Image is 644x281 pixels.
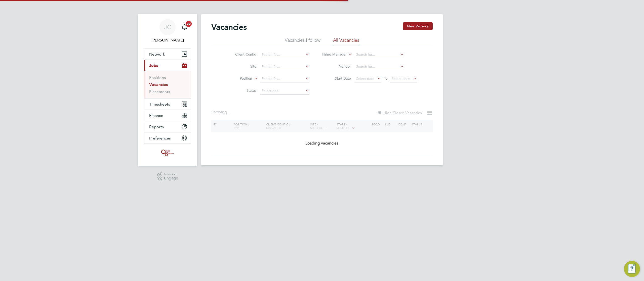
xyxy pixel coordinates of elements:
[157,172,178,181] a: Powered byEngage
[260,51,309,58] input: Search for...
[144,71,191,98] div: Jobs
[333,37,359,46] li: All Vacancies
[377,110,422,115] label: Hide Closed Vacancies
[149,75,166,80] a: Positions
[227,88,256,93] label: Status
[149,52,165,57] span: Network
[149,63,158,68] span: Jobs
[322,64,351,69] label: Vendor
[227,110,230,115] span: ...
[144,132,191,144] button: Preferences
[260,63,309,70] input: Search for...
[144,99,191,110] button: Timesheets
[164,172,178,176] span: Powered by
[403,22,433,30] button: New Vacancy
[227,64,256,69] label: Site
[149,102,170,107] span: Timesheets
[354,63,404,70] input: Search for...
[227,52,256,57] label: Client Config
[149,124,164,129] span: Reports
[138,14,197,166] nav: Main navigation
[211,22,247,32] h2: Vacancies
[356,76,374,81] span: Select date
[322,76,351,81] label: Start Date
[164,176,178,180] span: Engage
[318,52,347,57] label: Hiring Manager
[144,60,191,71] button: Jobs
[285,37,320,46] li: Vacancies I follow
[160,149,175,157] img: oneillandbrennan-logo-retina.png
[144,121,191,132] button: Reports
[354,51,404,58] input: Search for...
[144,37,191,43] span: James Crawley
[624,261,640,277] button: Engage Resource Center
[211,110,231,115] div: Showing
[149,113,163,118] span: Finance
[382,75,389,82] span: To
[392,76,410,81] span: Select date
[260,87,309,95] input: Select one
[144,19,191,43] a: JC[PERSON_NAME]
[186,21,192,27] span: 20
[144,149,191,157] a: Go to home page
[149,89,170,94] a: Placements
[179,19,189,35] a: 20
[164,24,171,30] span: JC
[144,110,191,121] button: Finance
[149,136,171,140] span: Preferences
[260,75,309,82] input: Search for...
[144,49,191,60] button: Network
[149,82,168,87] a: Vacancies
[223,76,252,81] label: Position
